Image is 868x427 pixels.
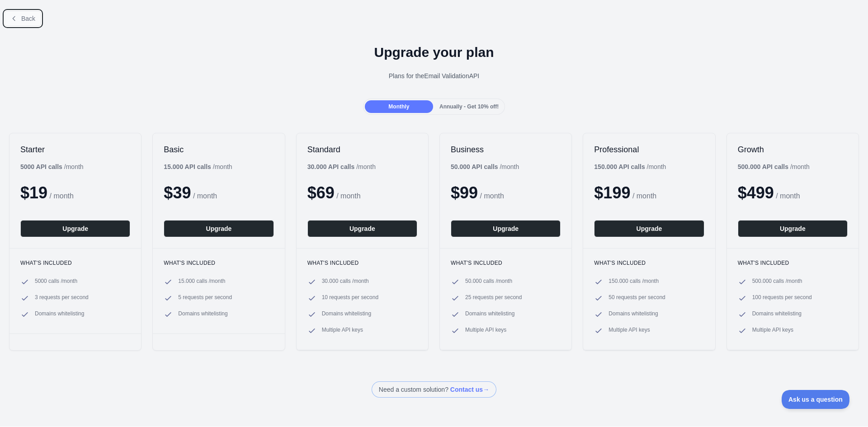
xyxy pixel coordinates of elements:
[782,390,850,409] iframe: Toggle Customer Support
[307,162,376,171] div: / month
[451,163,498,170] b: 50.000 API calls
[451,144,561,155] h2: Business
[594,183,630,202] span: $ 199
[307,144,417,155] h2: Standard
[451,183,478,202] span: $ 99
[307,163,355,170] b: 30.000 API calls
[594,144,704,155] h2: Professional
[451,162,519,171] div: / month
[594,162,666,171] div: / month
[594,163,645,170] b: 150.000 API calls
